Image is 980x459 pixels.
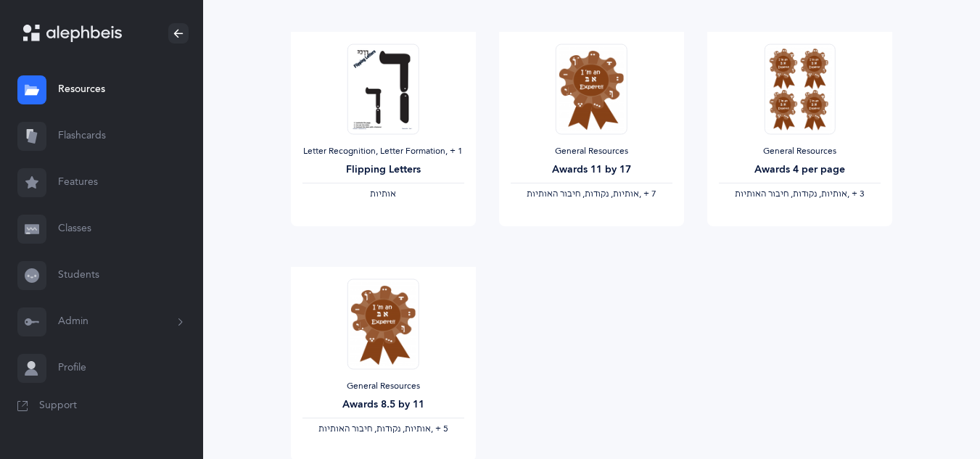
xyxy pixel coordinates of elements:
[527,189,639,199] span: ‫אותיות, נקודות, חיבור האותיות‬
[370,189,396,199] span: ‫אותיות‬
[511,146,672,157] div: General Resources
[39,399,77,413] span: Support
[511,189,672,200] div: ‪, + 7‬
[719,189,881,200] div: ‪, + 3‬
[302,162,464,178] div: Flipping Letters
[719,146,881,157] div: General Resources
[302,423,464,435] div: ‪, + 5‬
[302,381,464,392] div: General Resources
[318,423,431,434] span: ‫אותיות, נקודות, חיבור האותיות‬
[511,162,672,178] div: Awards 11 by 17
[302,146,464,157] div: Letter Recognition, Letter Formation‪, + 1‬
[347,278,419,369] img: awards_full_page_1564629650.PNG
[302,397,464,413] div: Awards 8.5 by 11
[765,44,836,134] img: Awards_4_per_page_1564629899.PNG
[735,189,847,199] span: ‫אותיות, נקודות, חיבור האותיות‬
[556,44,627,134] img: awards_1_per_page_1564629492.PNG
[347,44,419,134] img: Flipping_Letters_thumbnail_1704143166.png
[719,162,881,178] div: Awards 4 per page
